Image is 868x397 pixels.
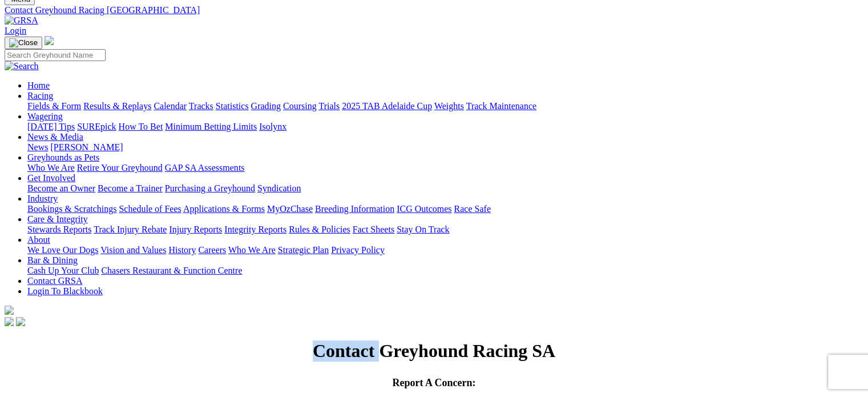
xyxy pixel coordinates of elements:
[198,245,226,255] a: Careers
[397,224,449,234] a: Stay On Track
[224,224,286,234] a: Integrity Reports
[119,204,181,214] a: Schedule of Fees
[154,101,187,111] a: Calendar
[27,266,99,275] a: Cash Up Your Club
[5,340,863,362] h1: Contact Greyhound Racing SA
[27,214,88,224] a: Care & Integrity
[101,266,242,275] a: Chasers Restaurant & Function Centre
[50,142,123,152] a: [PERSON_NAME]
[27,142,863,153] div: News & Media
[342,101,432,111] a: 2025 TAB Adelaide Cup
[77,122,116,131] a: SUREpick
[183,204,265,214] a: Applications & Forms
[27,122,863,132] div: Wagering
[454,204,490,214] a: Race Safe
[27,286,103,296] a: Login To Blackbook
[119,122,163,131] a: How To Bet
[5,26,26,35] a: Login
[257,183,301,193] a: Syndication
[27,276,82,286] a: Contact GRSA
[98,183,163,193] a: Become a Trainer
[397,204,451,214] a: ICG Outcomes
[5,5,863,15] a: Contact Greyhound Racing [GEOGRAPHIC_DATA]
[27,224,863,235] div: Care & Integrity
[5,37,42,49] button: Toggle navigation
[393,377,476,388] span: Report A Concern:
[165,183,255,193] a: Purchasing a Greyhound
[5,317,14,326] img: facebook.svg
[27,266,863,276] div: Bar & Dining
[27,101,81,111] a: Fields & Form
[27,153,99,162] a: Greyhounds as Pets
[27,91,53,101] a: Racing
[27,235,50,244] a: About
[228,245,276,255] a: Who We Are
[83,101,151,111] a: Results & Replays
[45,36,54,45] img: logo-grsa-white.png
[27,122,75,131] a: [DATE] Tips
[27,183,863,194] div: Get Involved
[27,204,863,214] div: Industry
[27,194,58,203] a: Industry
[5,61,39,71] img: Search
[27,245,98,255] a: We Love Our Dogs
[283,101,317,111] a: Coursing
[27,224,91,234] a: Stewards Reports
[353,224,394,234] a: Fact Sheets
[251,101,281,111] a: Grading
[331,245,385,255] a: Privacy Policy
[16,317,25,326] img: twitter.svg
[27,101,863,111] div: Racing
[27,245,863,255] div: About
[216,101,249,111] a: Statistics
[27,142,48,152] a: News
[9,38,38,47] img: Close
[278,245,329,255] a: Strategic Plan
[289,224,350,234] a: Rules & Policies
[189,101,213,111] a: Tracks
[434,101,464,111] a: Weights
[27,132,83,142] a: News & Media
[94,224,167,234] a: Track Injury Rebate
[315,204,394,214] a: Breeding Information
[267,204,313,214] a: MyOzChase
[5,306,14,315] img: logo-grsa-white.png
[27,163,75,173] a: Who We Are
[27,111,63,121] a: Wagering
[168,245,196,255] a: History
[27,173,75,183] a: Get Involved
[100,245,166,255] a: Vision and Values
[77,163,163,173] a: Retire Your Greyhound
[27,204,116,214] a: Bookings & Scratchings
[466,101,536,111] a: Track Maintenance
[5,49,106,61] input: Search
[259,122,286,131] a: Isolynx
[169,224,222,234] a: Injury Reports
[5,15,38,26] img: GRSA
[27,81,50,90] a: Home
[27,183,95,193] a: Become an Owner
[165,163,245,173] a: GAP SA Assessments
[27,255,78,265] a: Bar & Dining
[318,101,340,111] a: Trials
[165,122,257,131] a: Minimum Betting Limits
[27,163,863,173] div: Greyhounds as Pets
